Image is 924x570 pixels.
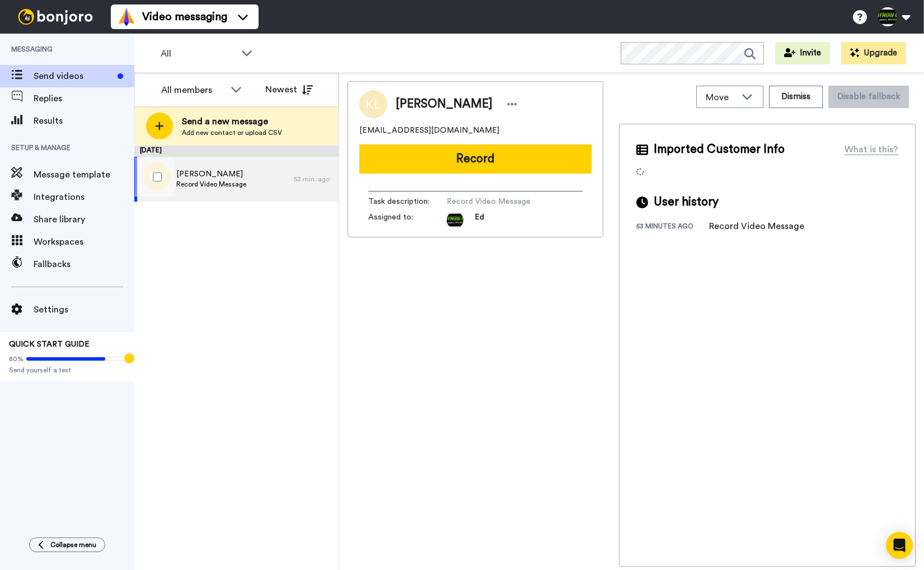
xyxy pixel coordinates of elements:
span: Fallbacks [34,258,134,271]
span: [EMAIL_ADDRESS][DOMAIN_NAME] [359,125,499,136]
div: 53 min. ago [294,175,333,184]
span: Integrations [34,190,134,204]
button: Newest [257,78,321,101]
span: Move [706,91,736,104]
div: [DATE] [134,146,339,157]
span: Ed [475,212,484,228]
img: 742c10c2-863d-44a6-bb7f-2f63d183e98e-1754845324.jpg [447,212,463,228]
span: Send a new message [182,115,282,128]
span: Video messaging [142,9,227,25]
div: Tooltip anchor [124,353,134,363]
span: Task description : [368,196,447,207]
span: 80% [9,354,24,363]
span: Record Video Message [176,180,246,189]
div: All members [161,83,225,97]
span: Workspaces [34,235,134,249]
span: Results [34,114,134,128]
span: Add new contact or upload CSV [182,128,282,137]
img: vm-color.svg [118,8,135,26]
span: [PERSON_NAME] [396,96,493,113]
button: Upgrade [841,42,906,64]
span: Settings [34,303,134,316]
button: Invite [775,42,830,64]
div: What is this? [845,143,898,156]
span: QUICK START GUIDE [9,340,90,348]
img: Image of Kat Ludewig [359,90,387,118]
span: Send videos [34,69,113,83]
button: Collapse menu [29,538,105,552]
div: Record Video Message [709,219,804,233]
span: [PERSON_NAME] [176,169,246,180]
span: Replies [34,92,134,105]
div: Open Intercom Messenger [886,532,913,559]
span: Message template [34,168,134,181]
span: All [161,47,236,60]
span: Send yourself a test [9,366,125,375]
img: bj-logo-header-white.svg [13,9,97,25]
span: Collapse menu [50,540,96,549]
span: Assigned to: [368,212,447,228]
span: Imported Customer Info [654,141,785,158]
span: Share library [34,213,134,226]
button: Dismiss [769,86,823,108]
button: Disable fallback [828,86,909,108]
button: Record [359,144,592,174]
div: 53 minutes ago [636,222,709,233]
span: User history [654,194,719,211]
span: Record Video Message [447,196,553,207]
